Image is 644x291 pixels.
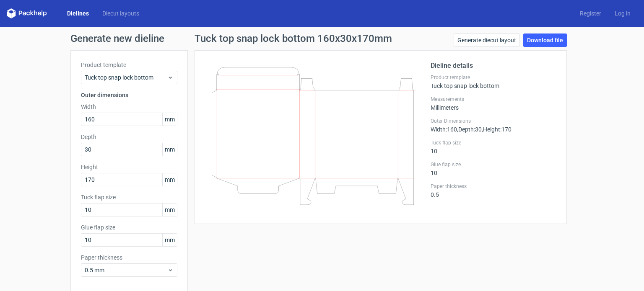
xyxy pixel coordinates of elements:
label: Glue flap size [81,223,177,232]
label: Tuck flap size [81,193,177,201]
div: Tuck top snap lock bottom [431,74,556,89]
a: Dielines [60,9,96,18]
label: Height [81,163,177,171]
h3: Outer dimensions [81,91,177,99]
span: mm [162,143,177,156]
a: Download file [523,33,567,47]
a: Diecut layouts [96,9,146,18]
div: 10 [431,139,556,155]
span: , Height : 170 [482,126,512,133]
label: Product template [431,74,556,81]
span: 0.5 mm [85,266,167,274]
span: Width : 160 [431,126,457,133]
span: mm [162,173,177,186]
label: Tuck flap size [431,139,556,146]
label: Product template [81,61,177,69]
label: Glue flap size [431,161,556,168]
label: Paper thickness [431,183,556,190]
label: Width [81,103,177,111]
h2: Dieline details [431,61,556,71]
label: Paper thickness [81,253,177,262]
a: Log in [608,9,637,18]
span: mm [162,203,177,216]
div: 0.5 [431,183,556,198]
label: Depth [81,133,177,141]
a: Generate diecut layout [454,33,520,47]
label: Outer Dimensions [431,118,556,124]
h1: Generate new dieline [70,33,574,44]
h1: Tuck top snap lock bottom 160x30x170mm [195,33,392,44]
span: Tuck top snap lock bottom [85,73,167,82]
div: 10 [431,161,556,176]
a: Register [573,9,608,18]
span: mm [162,234,177,246]
label: Measurements [431,96,556,103]
span: , Depth : 30 [457,126,482,133]
div: Millimeters [431,96,556,111]
span: mm [162,113,177,126]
